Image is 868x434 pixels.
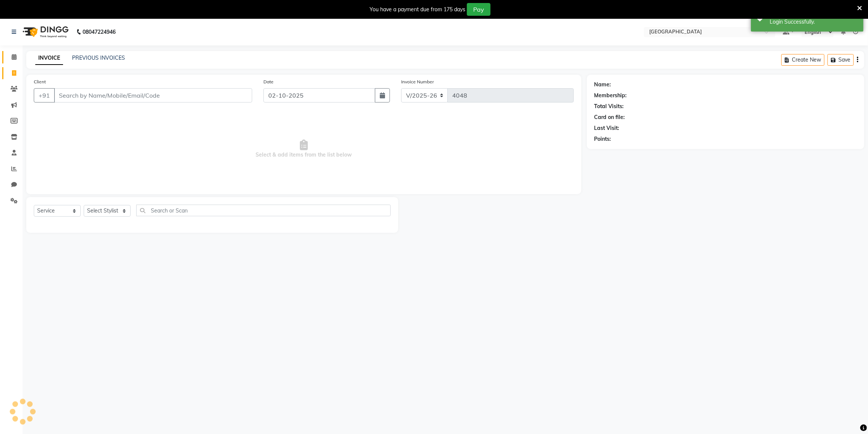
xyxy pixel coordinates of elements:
[594,135,611,143] div: Points:
[770,18,858,26] div: Login Successfully.
[19,21,71,42] img: logo
[72,54,125,61] a: PREVIOUS INVOICES
[594,92,627,99] div: Membership:
[136,205,391,216] input: Search or Scan
[594,124,620,132] div: Last Visit:
[827,54,854,66] button: Save
[370,6,465,14] div: You have a payment due from 175 days
[34,112,574,187] span: Select & add items from the list below
[35,51,63,65] a: INVOICE
[263,78,274,85] label: Date
[594,102,624,110] div: Total Visits:
[34,78,46,85] label: Client
[54,88,252,102] input: Search by Name/Mobile/Email/Code
[594,81,611,89] div: Name:
[781,54,824,66] button: Create New
[83,21,116,42] b: 08047224946
[467,3,490,16] button: Pay
[594,113,625,121] div: Card on file:
[34,88,55,102] button: +91
[401,78,434,85] label: Invoice Number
